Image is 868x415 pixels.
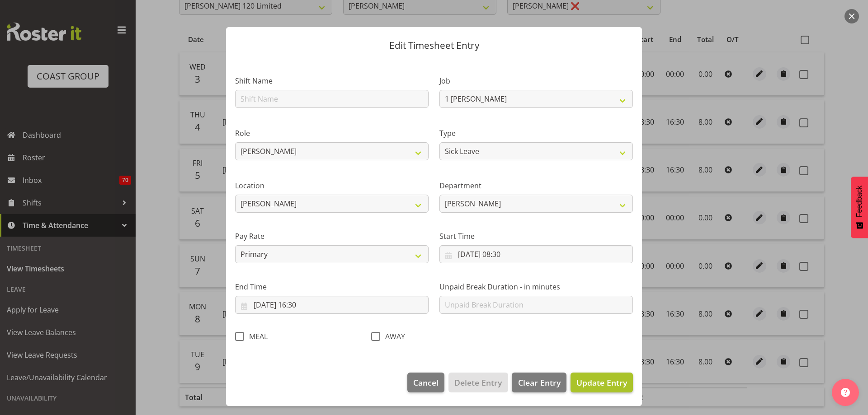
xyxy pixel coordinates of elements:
[439,296,633,314] input: Unpaid Break Duration
[235,180,429,191] label: Location
[576,377,627,388] span: Update Entry
[439,245,633,263] input: Click to select...
[855,186,863,217] span: Feedback
[439,281,633,292] label: Unpaid Break Duration - in minutes
[235,296,429,314] input: Click to select...
[439,75,633,86] label: Job
[244,332,268,341] span: MEAL
[851,177,868,238] button: Feedback - Show survey
[235,231,429,242] label: Pay Rate
[235,41,633,50] p: Edit Timesheet Entry
[439,180,633,191] label: Department
[841,388,850,397] img: help-xxl-2.png
[413,377,439,388] span: Cancel
[454,377,502,388] span: Delete Entry
[235,281,429,292] label: End Time
[512,373,566,392] button: Clear Entry
[571,373,633,392] button: Update Entry
[439,128,633,139] label: Type
[448,373,508,392] button: Delete Entry
[235,75,429,86] label: Shift Name
[380,332,405,341] span: AWAY
[518,377,561,388] span: Clear Entry
[235,128,429,139] label: Role
[407,373,444,392] button: Cancel
[439,231,633,242] label: Start Time
[235,90,429,108] input: Shift Name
